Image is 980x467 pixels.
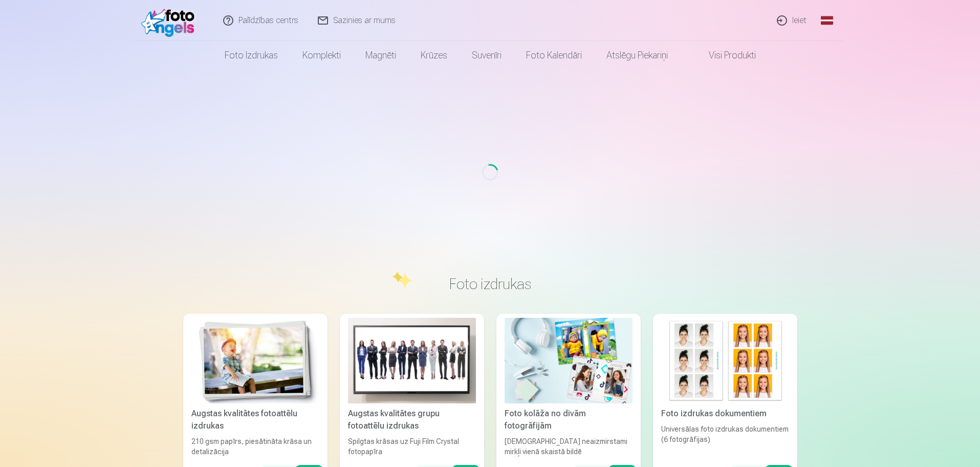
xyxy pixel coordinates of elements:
div: Foto kolāža no divām fotogrāfijām [500,408,637,432]
img: Foto izdrukas dokumentiem [661,318,789,403]
a: Atslēgu piekariņi [594,41,680,70]
a: Foto kalendāri [514,41,594,70]
a: Krūzes [408,41,460,70]
div: Augstas kvalitātes fotoattēlu izdrukas [187,408,323,432]
img: Foto kolāža no divām fotogrāfijām [505,318,633,403]
a: Foto izdrukas [212,41,290,70]
div: Spilgtas krāsas uz Fuji Film Crystal fotopapīra [344,436,480,457]
h3: Foto izdrukas [191,275,789,293]
img: Augstas kvalitātes grupu fotoattēlu izdrukas [348,318,476,403]
img: /fa1 [141,4,200,37]
img: Augstas kvalitātes fotoattēlu izdrukas [191,318,319,403]
div: Foto izdrukas dokumentiem [657,408,793,420]
div: 210 gsm papīrs, piesātināta krāsa un detalizācija [187,436,323,457]
a: Suvenīri [460,41,514,70]
a: Magnēti [353,41,408,70]
div: Universālas foto izdrukas dokumentiem (6 fotogrāfijas) [657,424,793,457]
a: Visi produkti [680,41,768,70]
div: Augstas kvalitātes grupu fotoattēlu izdrukas [344,408,480,432]
a: Komplekti [290,41,353,70]
div: [DEMOGRAPHIC_DATA] neaizmirstami mirkļi vienā skaistā bildē [500,436,637,457]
